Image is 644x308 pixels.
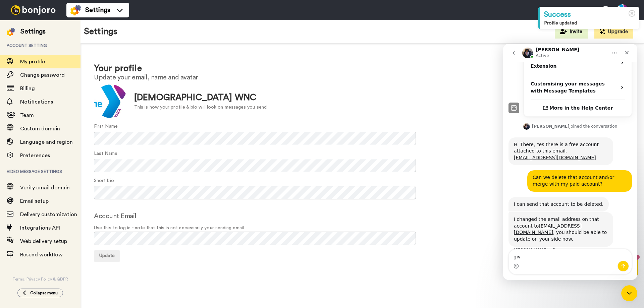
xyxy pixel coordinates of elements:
span: Resend workflow [20,252,63,257]
label: Account Email [94,211,137,221]
span: Hey YMCA WNC team, Grant here. Welcome to [GEOGRAPHIC_DATA]. I can see you’re getting started on ... [38,6,91,69]
div: Hi There, Yes there is a free account attached to this email. [11,98,105,117]
span: Email setup [20,198,49,204]
span: Integrations API [20,225,60,231]
div: YMCA says… [5,126,129,153]
label: First Name [94,123,118,130]
span: Delivery customization [20,212,77,217]
img: bj-logo-header-white.svg [8,5,58,15]
div: This is how your profile & bio will look on messages you send [134,104,267,111]
img: mute-white.svg [21,21,30,29]
div: [DEMOGRAPHIC_DATA] WNC [134,91,267,104]
div: I can send that account to be deleted. [5,153,106,168]
button: Send a message… [114,217,126,228]
strong: Customising your messages with Message Templates [28,37,102,50]
img: settings-colored.svg [70,5,81,15]
span: Preferences [20,153,50,158]
img: Profile image for Johann [20,79,27,86]
span: My profile [20,59,45,64]
b: [PERSON_NAME] [29,80,66,85]
div: I changed the email address on that account to , you should be able to update on your side now. [11,172,105,198]
span: Custom domain [20,126,60,131]
img: Profile image for Operator [5,59,16,69]
span: Language and region [20,139,73,145]
div: Can we delete that account and/or merge with my paid account? [24,126,129,147]
h1: Your profile [94,64,631,73]
div: Johann says… [5,153,129,169]
span: Notifications [20,99,53,105]
div: Can we delete that account and/or merge with my paid account? [30,130,123,143]
img: 3183ab3e-59ed-45f6-af1c-10226f767056-1659068401.jpg [1,1,19,19]
label: Short bio [94,177,114,184]
label: Last Name [94,150,117,157]
span: Collapse menu [30,290,58,296]
div: Settings [20,27,46,36]
a: [EMAIL_ADDRESS][DOMAIN_NAME] [11,111,93,116]
span: Use this to log in - note that this is not necessarily your sending email [94,225,631,232]
div: I can send that account to be deleted. [11,157,100,164]
img: settings-colored.svg [7,28,15,36]
button: Emoji picker [10,220,16,225]
a: [EMAIL_ADDRESS][DOMAIN_NAME] [11,179,78,191]
div: Johann says… [5,78,129,94]
button: Collapse menu [17,289,63,297]
div: How to use the Chrome Extension [21,6,128,31]
div: [PERSON_NAME] • 5m ago [11,204,65,208]
h1: Settings [84,27,117,37]
span: More in the Help Center [46,61,110,67]
span: Verify email domain [20,185,70,190]
span: Web delivery setup [20,239,67,244]
textarea: Message… [6,205,128,217]
div: Johann says… [5,168,129,214]
div: Success [544,9,635,20]
div: Johann says… [5,94,129,127]
span: Billing [20,86,35,91]
span: Update [99,253,115,258]
button: Update [94,250,120,262]
div: joined the conversation [29,79,114,85]
div: Customising your messages with Message Templates [21,31,128,56]
span: Change password [20,72,65,78]
h2: Update your email, name and avatar [94,74,631,81]
div: Profile updated [544,20,635,26]
iframe: To enrich screen reader interactions, please activate Accessibility in Grammarly extension settings [503,44,637,280]
a: More in the Help Center [21,56,128,72]
div: I changed the email address on that account to[EMAIL_ADDRESS][DOMAIN_NAME], you should be able to... [5,168,110,202]
span: Settings [85,5,110,15]
button: Upgrade [594,25,633,39]
div: Hi There, Yes there is a free account attached to this email.[EMAIL_ADDRESS][DOMAIN_NAME] [5,94,110,121]
iframe: Intercom live chat [621,285,637,301]
button: Invite [555,25,588,39]
span: Team [20,113,34,118]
